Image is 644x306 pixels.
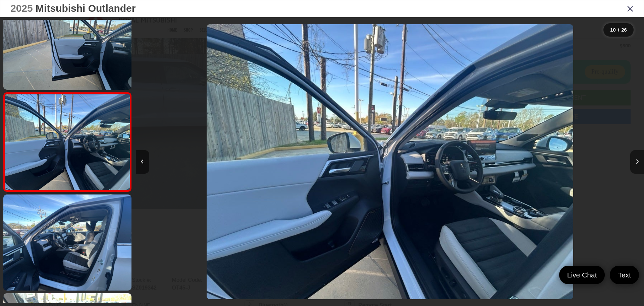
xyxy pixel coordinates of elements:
[4,94,131,190] img: 2025 Mitsubishi Outlander SE
[610,27,616,33] span: 10
[564,270,600,279] span: Live Chat
[610,266,639,284] a: Text
[2,193,132,292] img: 2025 Mitsubishi Outlander SE
[136,24,644,300] div: 2025 Mitsubishi Outlander SE 9
[207,24,573,300] img: 2025 Mitsubishi Outlander SE
[136,150,149,174] button: Previous image
[621,27,627,33] span: 26
[36,3,136,14] span: Mitsubishi Outlander
[559,266,605,284] a: Live Chat
[630,150,644,174] button: Next image
[627,4,634,13] i: Close gallery
[617,28,620,32] span: /
[614,270,634,279] span: Text
[10,3,33,14] span: 2025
